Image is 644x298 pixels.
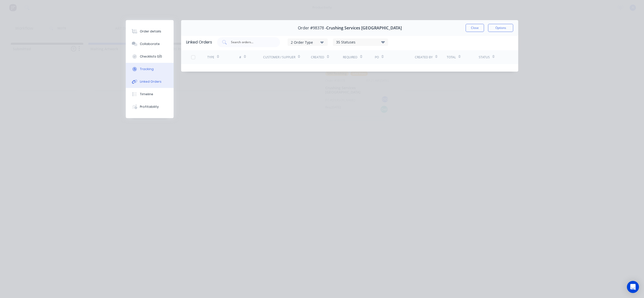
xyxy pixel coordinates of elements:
[140,42,160,46] div: Collaborate
[627,281,639,293] div: Open Intercom Messenger
[333,39,388,45] div: 35 Statuses
[415,55,433,60] div: Created By
[140,54,162,59] div: Checklists 0/0
[207,55,214,60] div: TYPE
[230,40,272,45] input: Search orders...
[126,63,174,75] button: Tracking
[291,39,325,45] div: 2 Order Type
[343,55,357,60] div: Required
[288,38,328,46] button: 2 Order Type
[298,26,326,30] span: Order #98378 -
[263,55,295,60] div: Customer / Supplier
[186,39,212,45] div: Linked Orders
[140,105,159,109] div: Profitability
[311,55,324,60] div: Created
[140,79,162,84] div: Linked Orders
[488,24,513,32] button: Options
[447,55,456,60] div: Total
[126,25,174,38] button: Order details
[140,67,154,71] div: Tracking
[126,101,174,113] button: Profitability
[479,55,490,60] div: Status
[126,75,174,88] button: Linked Orders
[375,55,379,60] div: PO
[326,26,402,30] span: Crushing Services [GEOGRAPHIC_DATA]
[239,55,241,60] div: #
[126,88,174,101] button: Timeline
[126,38,174,50] button: Collaborate
[140,29,161,34] div: Order details
[126,50,174,63] button: Checklists 0/0
[466,24,484,32] button: Close
[140,92,153,96] div: Timeline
